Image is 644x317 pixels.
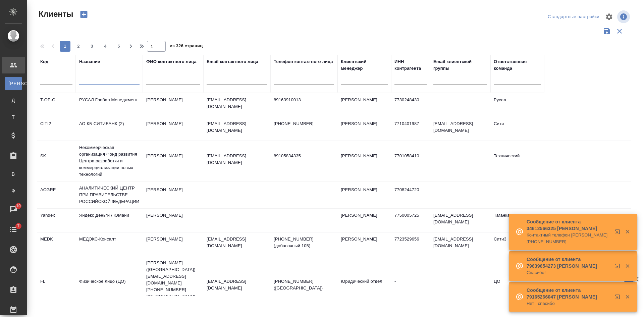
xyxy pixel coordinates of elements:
td: 7723529656 [391,232,430,256]
td: [EMAIL_ADDRESS][DOMAIN_NAME] [430,232,490,256]
p: [EMAIL_ADDRESS][DOMAIN_NAME] [207,278,267,292]
p: 89105834335 [274,153,334,159]
a: В [5,167,22,181]
div: Телефон контактного лица [274,58,333,65]
a: Д [5,94,22,107]
td: 7710401987 [391,117,430,141]
div: split button [546,12,601,22]
p: [PHONE_NUMBER] (добавочный 105) [274,236,334,249]
span: Клиенты [37,9,73,19]
button: 5 [113,41,124,52]
td: ЦО [490,275,544,298]
button: 4 [100,41,111,52]
a: [PERSON_NAME] [5,77,22,90]
td: АНАЛИТИЧЕСКИЙ ЦЕНТР ПРИ ПРАВИТЕЛЬСТВЕ РОССИЙСКОЙ ФЕДЕРАЦИИ [76,181,143,208]
td: [PERSON_NAME] [143,93,203,117]
p: Спасибо! [527,269,610,276]
td: [EMAIL_ADDRESS][DOMAIN_NAME] [430,209,490,232]
span: [PERSON_NAME] [8,80,18,87]
td: Yandex [37,209,76,232]
td: FL [37,275,76,298]
td: [PERSON_NAME] ([GEOGRAPHIC_DATA]) [EMAIL_ADDRESS][DOMAIN_NAME] [PHONE_NUMBER] ([GEOGRAPHIC_DATA])... [143,256,203,317]
p: [EMAIL_ADDRESS][DOMAIN_NAME] [207,120,267,134]
button: Закрыть [621,263,634,269]
td: 7730248430 [391,93,430,117]
button: 3 [87,41,97,52]
span: из 326 страниц [170,42,203,52]
div: Клиентский менеджер [341,58,388,72]
button: Закрыть [621,294,634,300]
td: CITI2 [37,117,76,141]
span: Настроить таблицу [601,9,617,25]
span: Т [8,114,18,120]
td: ACGRF [37,183,76,207]
a: Ф [5,184,22,198]
span: 5 [113,43,124,50]
p: [PHONE_NUMBER] ([GEOGRAPHIC_DATA]) [274,278,334,292]
button: 2 [73,41,84,52]
p: Сообщение от клиента 79165266047 [PERSON_NAME] [527,287,610,300]
button: Закрыть [621,229,634,235]
button: Открыть в новой вкладке [611,290,627,306]
span: Д [8,97,18,104]
td: [PERSON_NAME] [337,209,391,232]
td: SK [37,149,76,173]
td: 7750005725 [391,209,430,232]
button: Сбросить фильтры [613,25,626,38]
span: В [8,171,18,177]
div: Email контактного лица [207,58,258,65]
td: MEDK [37,232,76,256]
td: 7708244720 [391,183,430,207]
span: 7 [13,223,23,229]
p: 89163910013 [274,97,334,103]
td: - [391,275,430,298]
td: Таганка [490,209,544,232]
a: 7 [2,221,25,238]
p: Сообщение от клиента 79639654273 [PERSON_NAME] [527,256,610,269]
span: Посмотреть информацию [617,10,631,23]
p: Сообщение от клиента 34612566325 [PERSON_NAME] [527,218,610,232]
a: Т [5,110,22,124]
td: Сити3 [490,232,544,256]
td: T-OP-C [37,93,76,117]
td: МЕДЭКС-Консалт [76,232,143,256]
p: [EMAIL_ADDRESS][DOMAIN_NAME] [207,236,267,249]
button: Открыть в новой вкладке [611,259,627,275]
td: [EMAIL_ADDRESS][DOMAIN_NAME] [430,117,490,141]
p: Нет , спасибо [527,300,610,307]
button: Сохранить фильтры [600,25,613,38]
td: [PERSON_NAME] [337,117,391,141]
button: Открыть в новой вкладке [611,225,627,241]
td: АО КБ СИТИБАНК (2) [76,117,143,141]
td: [PERSON_NAME] [143,183,203,207]
a: 10 [2,201,25,218]
td: [PERSON_NAME] [337,232,391,256]
span: 2 [73,43,84,50]
td: [PERSON_NAME] [337,149,391,173]
td: Некоммерческая организация Фонд развития Центра разработки и коммерциализации новых технологий [76,141,143,181]
td: Сити [490,117,544,141]
td: РУСАЛ Глобал Менеджмент [76,93,143,117]
span: 3 [87,43,97,50]
p: [PHONE_NUMBER] [274,120,334,127]
button: Создать [76,9,92,20]
span: 4 [100,43,111,50]
div: Код [40,58,48,65]
td: 7701058410 [391,149,430,173]
div: Название [79,58,100,65]
td: Яндекс Деньги / ЮМани [76,209,143,232]
div: ФИО контактного лица [146,58,197,65]
td: Юридический отдел [337,275,391,298]
td: [PERSON_NAME] [143,209,203,232]
span: Ф [8,188,18,194]
div: ИНН контрагента [394,58,427,72]
p: [EMAIL_ADDRESS][DOMAIN_NAME] [207,97,267,110]
td: Физическое лицо (ЦО) [76,275,143,298]
td: [PERSON_NAME] [337,93,391,117]
div: Ответственная команда [494,58,541,72]
span: 10 [12,203,25,209]
td: [PERSON_NAME] [143,232,203,256]
div: Email клиентской группы [433,58,487,72]
td: [PERSON_NAME] [337,183,391,207]
p: [EMAIL_ADDRESS][DOMAIN_NAME] [207,153,267,166]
